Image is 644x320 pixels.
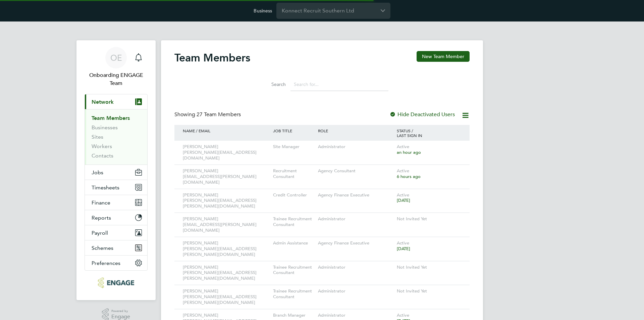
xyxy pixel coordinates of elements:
a: Contacts [92,152,113,159]
div: Administrator [316,261,395,274]
div: STATUS / LAST SIGN IN [395,125,463,141]
div: [PERSON_NAME] [PERSON_NAME][EMAIL_ADDRESS][DOMAIN_NAME] [181,141,271,165]
div: [PERSON_NAME] [EMAIL_ADDRESS][PERSON_NAME][DOMAIN_NAME] [181,213,271,237]
div: JOB TITLE [271,125,316,136]
div: Not Invited Yet [395,261,463,274]
span: Powered by [111,308,130,314]
div: [PERSON_NAME] [PERSON_NAME][EMAIL_ADDRESS][PERSON_NAME][DOMAIN_NAME] [181,237,271,261]
span: Finance [92,199,110,206]
span: [DATE] [397,246,410,252]
div: Administrator [316,141,395,153]
button: Schemes [85,240,147,255]
div: Credit Controller [271,189,316,201]
div: Site Manager [271,141,316,153]
a: Go to home page [85,277,148,288]
div: Trainee Recruitment Consultant [271,213,316,231]
a: Team Members [92,115,130,121]
span: an hour ago [397,149,421,155]
a: OEOnboarding ENGAGE Team [85,47,148,87]
div: [PERSON_NAME] [EMAIL_ADDRESS][PERSON_NAME][DOMAIN_NAME] [181,165,271,189]
a: Businesses [92,124,118,131]
button: Preferences [85,256,147,270]
div: ROLE [316,125,395,136]
div: Admin Assistance [271,237,316,249]
div: Active [395,165,463,183]
button: Finance [85,195,147,210]
span: Payroll [92,230,108,236]
div: Agency Consultant [316,165,395,177]
span: 27 Team Members [197,111,241,118]
span: [DATE] [397,197,410,203]
input: Search for... [290,78,388,91]
div: Trainee Recruitment Consultant [271,261,316,279]
div: [PERSON_NAME] [PERSON_NAME][EMAIL_ADDRESS][PERSON_NAME][DOMAIN_NAME] [181,189,271,213]
span: OE [110,53,122,62]
div: Showing [174,111,242,118]
div: Agency Finance Executive [316,237,395,249]
div: Administrator [316,285,395,298]
span: Onboarding ENGAGE Team [85,71,148,87]
span: 6 hours ago [397,174,421,179]
label: Search [256,81,286,87]
div: Trainee Recruitment Consultant [271,285,316,303]
button: New Team Member [417,51,470,62]
span: Jobs [92,169,103,176]
div: Not Invited Yet [395,213,463,225]
span: Network [92,99,114,105]
div: Network [85,109,147,165]
div: NAME / EMAIL [181,125,271,136]
img: konnectrecruit-logo-retina.png [98,277,134,288]
div: Active [395,141,463,159]
span: Engage [111,314,130,320]
span: Timesheets [92,184,119,191]
span: Schemes [92,245,113,251]
div: Recruitment Consultant [271,165,316,183]
div: [PERSON_NAME] [PERSON_NAME][EMAIL_ADDRESS][PERSON_NAME][DOMAIN_NAME] [181,261,271,285]
button: Timesheets [85,180,147,195]
h2: Team Members [174,51,250,64]
div: Active [395,237,463,255]
div: Not Invited Yet [395,285,463,298]
span: Preferences [92,260,120,266]
nav: Main navigation [76,40,156,300]
div: Administrator [316,213,395,225]
a: Workers [92,143,112,149]
button: Payroll [85,225,147,240]
a: Sites [92,134,103,140]
div: [PERSON_NAME] [PERSON_NAME][EMAIL_ADDRESS][PERSON_NAME][DOMAIN_NAME] [181,285,271,309]
button: Reports [85,210,147,225]
span: Reports [92,215,111,221]
button: Network [85,94,147,109]
div: Agency Finance Executive [316,189,395,201]
label: Business [254,8,272,14]
button: Jobs [85,165,147,180]
div: Active [395,189,463,207]
label: Hide Deactivated Users [389,111,455,118]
